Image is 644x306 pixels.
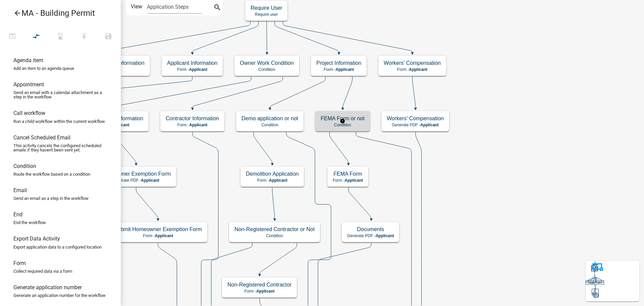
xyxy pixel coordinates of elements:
[13,220,46,225] p: End the workflow
[24,30,48,44] button: Auto Layout
[13,110,45,116] h6: Call workflow
[321,115,365,122] h5: FEMA Form or not
[13,134,70,141] h6: Cancel Scheduled Email
[347,226,394,232] h5: Documents
[114,233,202,238] p: Form -
[234,233,315,238] p: Condition
[5,5,110,21] a: MA - Building Permit
[13,143,107,152] p: This activity cancels the configured scheduled emails if they haven't been sent yet.
[189,67,207,72] span: Applicant
[384,60,441,66] h5: Workers' Compensation
[13,9,21,18] i: arrow_back
[420,123,439,127] span: Applicant
[240,60,294,66] h5: Owner Work Condition
[0,30,24,44] button: Test Workflow
[227,281,291,288] h5: Non-Registered Contractor
[13,57,43,63] h6: Agenda item
[96,30,120,44] button: Save
[13,163,36,169] h6: Condition
[333,178,363,183] p: Form -
[13,293,106,298] p: Generate an application number for the workflow
[101,171,171,177] h5: Homeowner Exemption Form
[13,260,26,266] h6: Form
[13,119,105,124] p: Run a child workflow within the current workflow
[13,196,89,201] p: Send an email as a step in the workflow
[0,30,120,46] div: Workflow actions
[316,67,361,72] p: Form -
[13,211,22,218] h6: End
[167,67,217,72] p: Form -
[13,90,107,99] p: Send an email with a calendar attachment as a step in the workflow
[189,123,208,127] span: Applicant
[13,66,74,71] p: Add an item to an agenda queue
[246,171,299,177] h5: Demolition Application
[213,3,221,13] i: search
[335,67,354,72] span: Applicant
[246,178,299,183] p: Form -
[251,5,282,11] h5: Require User
[212,3,223,13] button: search
[256,289,275,294] span: Applicant
[13,187,27,193] h6: Email
[227,289,291,294] p: Form -
[101,178,171,183] p: Generate PDF -
[387,115,444,122] h5: Workers' Compensation
[141,178,159,183] span: Applicant
[251,12,282,17] p: Require user
[13,284,82,291] h6: Generate application number
[114,226,202,232] h5: Submit Homeowner Exemption Form
[269,178,287,183] span: Applicant
[33,32,41,42] i: compare_arrows
[344,178,363,183] span: Applicant
[166,123,219,127] p: Form -
[13,235,60,242] h6: Export Data Activity
[13,81,44,88] h6: Appointment
[387,123,444,127] p: Generate PDF -
[241,115,298,122] h5: Demo application or not
[321,123,365,127] p: Condition
[13,245,102,249] p: Export application data to a configured location
[80,32,88,42] i: publish
[155,233,173,238] span: Applicant
[167,60,217,66] h5: Applicant Information
[166,115,219,122] h5: Contractor Information
[8,32,16,42] i: open_in_browser
[241,123,298,127] p: Condition
[333,171,363,177] h5: FEMA Form
[13,269,72,273] p: Collect required data via a form
[104,32,112,42] i: save
[376,233,394,238] span: Applicant
[13,172,90,176] p: Route the workflow based on a condition
[56,32,64,42] i: hourglass_bottom
[72,30,96,44] button: Publish
[384,67,441,72] p: Form -
[347,233,394,238] p: Generate PDF -
[48,30,72,44] button: Validating Workflow
[234,226,315,232] h5: Non-Registered Contractor or Not
[240,67,294,72] p: Condition
[316,60,361,66] h5: Project Information
[409,67,427,72] span: Applicant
